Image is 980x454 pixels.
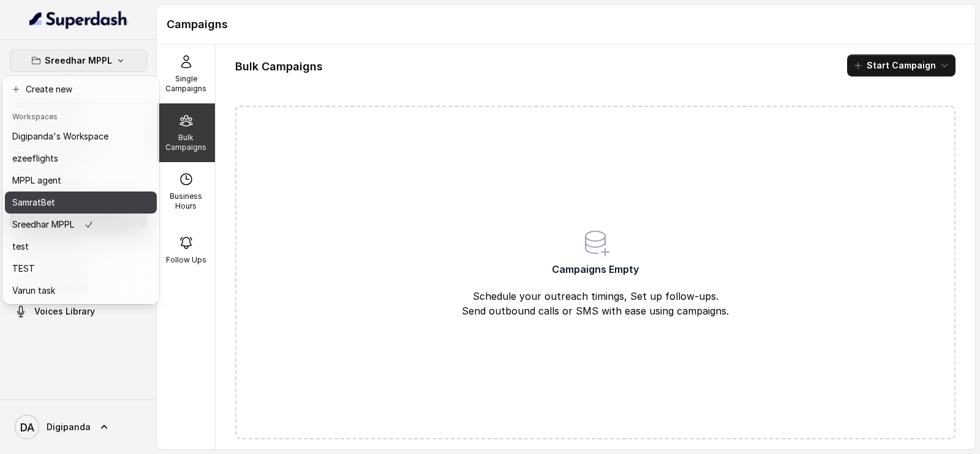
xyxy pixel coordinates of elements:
p: MPPL agent [12,173,61,188]
header: Workspaces [5,106,157,125]
p: Varun task [12,283,55,298]
p: SamratBet [12,195,55,210]
p: test [12,239,29,254]
p: ezeeflights [12,151,58,166]
button: Create new [5,78,157,100]
div: Sreedhar MPPL [2,76,159,304]
p: Sreedhar MPPL [45,53,112,68]
button: Sreedhar MPPL [10,50,147,72]
p: Digipanda's Workspace [12,129,108,144]
p: TEST [12,261,35,276]
p: Sreedhar MPPL [12,217,74,232]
